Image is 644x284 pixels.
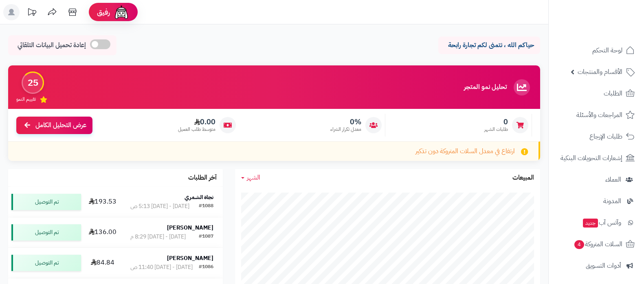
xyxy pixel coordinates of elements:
span: وآتس آب [582,217,621,228]
span: الشهر [247,173,260,182]
span: إشعارات التحويلات البنكية [560,152,622,164]
span: الأقسام والمنتجات [578,66,622,78]
a: الطلبات [554,84,639,103]
td: 84.84 [84,248,121,278]
span: طلبات الإرجاع [589,131,622,142]
div: [DATE] - [DATE] 8:29 م [130,233,186,241]
span: عرض التحليل الكامل [35,121,86,130]
td: 193.53 [84,187,121,217]
a: العملاء [554,170,639,189]
span: السلات المتروكة [574,238,622,250]
div: تم التوصيل [11,224,81,241]
span: رفيق [97,7,110,17]
a: طلبات الإرجاع [554,127,639,146]
div: تم التوصيل [11,194,81,210]
div: [DATE] - [DATE] 11:40 ص [130,263,193,271]
span: متوسط طلب العميل [178,126,215,133]
strong: [PERSON_NAME] [167,254,213,262]
span: المراجعات والأسئلة [576,109,622,121]
span: 0 [484,117,508,126]
span: الطلبات [604,88,622,99]
h3: آخر الطلبات [188,174,217,182]
span: جديد [583,219,598,228]
div: #1086 [199,263,213,271]
div: تم التوصيل [11,255,81,271]
a: السلات المتروكة4 [554,234,639,254]
span: أدوات التسويق [586,260,621,271]
td: 136.00 [84,217,121,247]
span: إعادة تحميل البيانات التلقائي [18,41,86,50]
a: المراجعات والأسئلة [554,105,639,125]
h3: المبيعات [512,174,534,182]
a: أدوات التسويق [554,256,639,275]
div: [DATE] - [DATE] 5:13 ص [130,202,189,210]
span: المدونة [603,195,621,207]
span: 0.00 [178,117,215,126]
span: معدل تكرار الشراء [330,126,361,133]
span: 4 [574,240,584,249]
span: ارتفاع في معدل السلات المتروكة دون تذكير [415,147,515,156]
span: تقييم النمو [16,96,36,103]
h3: تحليل نمو المتجر [464,84,507,91]
a: تحديثات المنصة [22,4,42,22]
span: لوحة التحكم [592,45,622,56]
span: طلبات الشهر [484,126,508,133]
a: لوحة التحكم [554,41,639,60]
p: حياكم الله ، نتمنى لكم تجارة رابحة [444,41,534,50]
a: عرض التحليل الكامل [16,117,92,134]
strong: [PERSON_NAME] [167,223,213,232]
span: 0% [330,117,361,126]
a: إشعارات التحويلات البنكية [554,148,639,168]
a: الشهر [241,173,260,182]
img: ai-face.png [113,4,130,20]
a: وآتس آبجديد [554,213,639,232]
span: العملاء [605,174,621,185]
a: المدونة [554,191,639,211]
div: #1088 [199,202,213,210]
strong: نجاة الشمري [185,193,213,202]
div: #1087 [199,233,213,241]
